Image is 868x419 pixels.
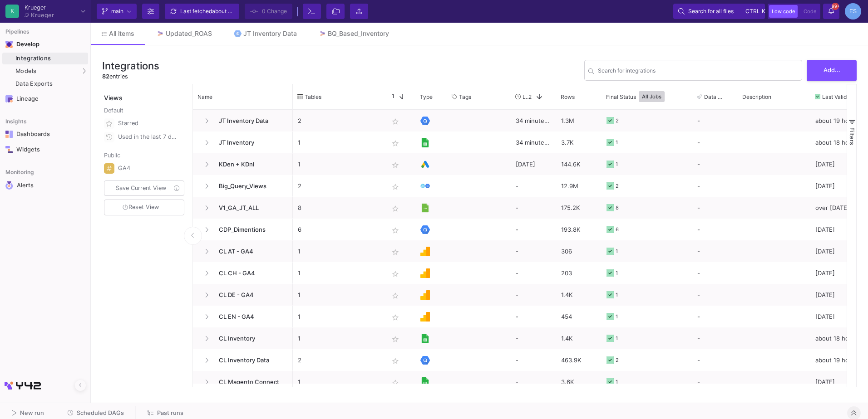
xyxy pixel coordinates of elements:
[561,93,575,100] span: Rows
[390,138,401,149] mat-icon: star_border
[556,240,602,262] div: 306
[810,219,865,240] div: [DATE]
[2,127,88,141] a: Navigation iconDashboards
[298,219,379,240] p: 6
[616,306,618,327] div: 1
[2,178,88,193] a: Navigation iconAlerts
[16,41,30,48] div: Develop
[17,181,76,190] div: Alerts
[298,132,379,153] p: 1
[810,175,865,197] div: [DATE]
[556,219,602,240] div: 193.8K
[390,268,401,279] mat-icon: star_border
[556,197,602,219] div: 175.2K
[16,146,75,153] div: Widgets
[511,306,556,327] div: -
[697,284,733,305] div: -
[528,93,532,100] span: 2
[511,132,556,153] div: 34 minutes ago
[459,93,471,100] span: Tags
[420,138,430,147] img: [Legacy] Google Sheets
[556,306,602,327] div: 454
[801,5,819,18] button: Code
[511,327,556,349] div: -
[15,68,37,75] span: Models
[804,8,816,15] span: Code
[102,117,186,130] button: Starred
[197,93,212,100] span: Name
[102,73,109,80] span: 82
[5,131,13,138] img: Navigation icon
[704,93,725,100] span: Data Tests
[745,6,760,17] span: ctrl
[298,284,379,306] p: 1
[697,371,733,392] div: -
[25,5,54,10] div: Krueger
[616,371,618,393] div: 1
[616,263,618,284] div: 1
[762,6,765,17] span: k
[556,153,602,175] div: 144.6K
[697,263,733,283] div: -
[213,219,288,240] span: CDP_Dimentions
[769,5,798,18] button: Low code
[104,151,186,161] div: Public
[298,110,379,132] p: 2
[390,290,401,301] mat-icon: star_border
[772,8,795,15] span: Low code
[111,5,123,18] span: main
[420,203,430,213] img: [Legacy] CSV
[511,197,556,219] div: -
[390,181,401,192] mat-icon: star_border
[673,4,765,19] button: Search for all filesctrlk
[109,30,134,37] span: All items
[697,219,733,240] div: -
[2,142,88,157] a: Navigation iconWidgets
[616,154,618,175] div: 1
[15,80,86,88] div: Data Exports
[390,377,401,388] mat-icon: star_border
[511,349,556,371] div: -
[15,55,86,62] div: Integrations
[97,4,137,19] button: main
[810,110,865,132] div: about 19 hours ago
[243,30,297,37] div: JT Inventory Data
[420,247,430,256] img: Google Analytics 4
[328,30,389,37] div: BQ_Based_Inventory
[606,86,680,107] div: Final Status
[213,350,288,371] span: CL Inventory Data
[16,131,75,138] div: Dashboards
[298,197,379,219] p: 8
[213,306,288,327] span: CL EN - GA4
[213,175,288,197] span: Big_Query_Views
[104,106,186,117] div: Default
[598,68,798,75] input: Search for name, tables, ...
[556,327,602,349] div: 1.4K
[420,377,430,387] img: [Legacy] Google Sheets
[5,95,13,102] img: Navigation icon
[810,240,865,262] div: [DATE]
[697,132,733,153] div: -
[616,110,619,132] div: 2
[390,247,401,258] mat-icon: star_border
[822,93,852,100] span: Last Valid Job
[810,371,865,393] div: [DATE]
[556,110,602,132] div: 1.3M
[511,284,556,306] div: -
[180,5,235,18] div: Last fetched
[511,153,556,175] div: [DATE]
[319,30,326,38] img: Tab icon
[523,93,528,100] span: Last Used
[102,130,186,144] button: Used in the last 7 days
[213,132,288,153] span: JT Inventory
[156,30,164,38] img: Tab icon
[420,268,430,278] img: Google Analytics 4
[556,349,602,371] div: 463.9K
[848,127,856,145] span: Filters
[511,110,556,132] div: 34 minutes ago
[420,160,430,169] img: Google Ads
[213,197,288,219] span: V1_GA_JT_ALL
[234,30,242,38] img: Tab icon
[420,356,430,365] img: [Legacy] Google BigQuery
[213,263,288,284] span: CL CH - GA4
